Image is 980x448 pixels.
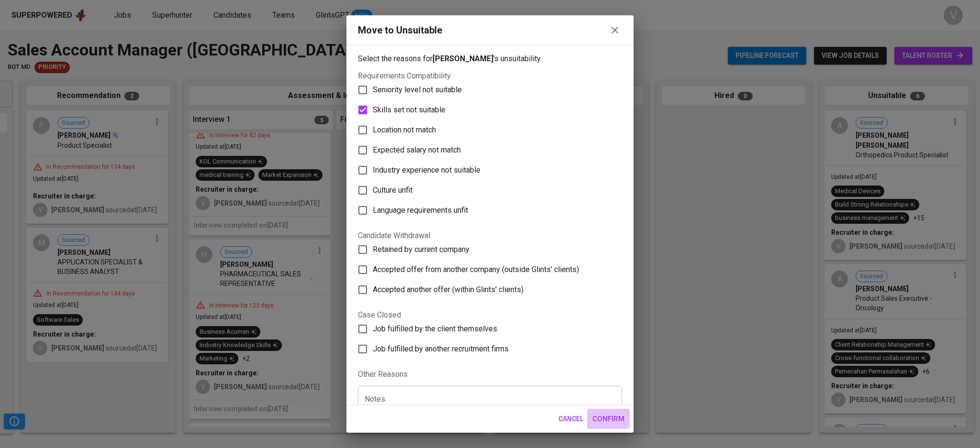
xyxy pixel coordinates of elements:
span: Accepted another offer (within Glints' clients) [373,284,523,295]
span: Job fulfilled by the client themselves [373,323,497,335]
p: Select the reasons for 's unsuitability. [358,53,622,65]
span: Job fulfilled by another recruitment firms [373,343,509,355]
button: Confirm [587,409,630,429]
span: Seniority level not suitable [373,84,462,96]
legend: Case Closed [358,311,401,319]
span: Industry experience not suitable [373,164,480,176]
span: Retained by current company [373,244,469,255]
span: Expected salary not match [373,144,461,156]
button: Cancel [555,410,587,428]
span: Skills set not suitable [373,104,445,116]
legend: Candidate Withdrawal [358,232,430,240]
legend: Requirements Compatibility [358,72,451,80]
div: Move to Unsuitable [358,23,442,37]
span: Accepted offer from another company (outside Glints' clients) [373,264,579,275]
b: [PERSON_NAME] [433,54,493,63]
span: Cancel [558,413,583,425]
legend: Other Reasons [358,363,622,386]
span: Language requirements unfit [373,205,468,216]
span: Culture unfit [373,185,412,196]
span: Confirm [592,413,624,425]
span: Location not match [373,124,436,136]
